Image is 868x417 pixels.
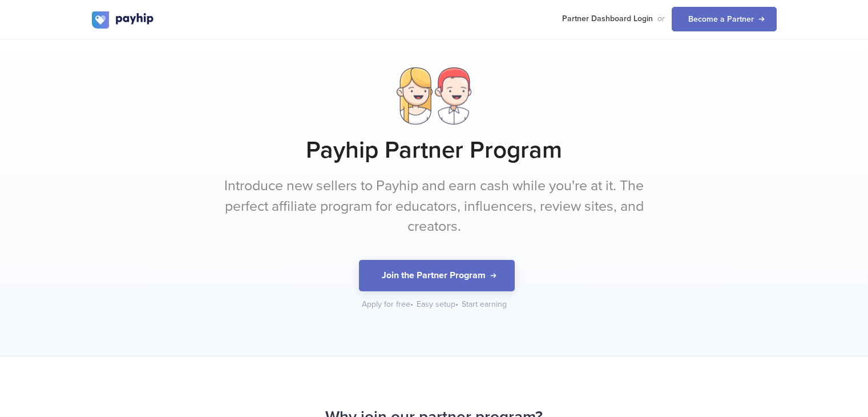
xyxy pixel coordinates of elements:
h1: Payhip Partner Program [92,136,777,165]
img: lady.png [397,67,432,125]
img: dude.png [435,67,471,125]
button: Join the Partner Program [359,260,515,291]
a: Become a Partner [672,7,777,31]
div: Start earning [462,299,507,310]
span: • [455,299,458,309]
span: • [410,299,413,309]
img: logo.svg [92,11,155,29]
div: Easy setup [417,299,459,310]
div: Apply for free [362,299,414,310]
p: Introduce new sellers to Payhip and earn cash while you're at it. The perfect affiliate program f... [220,176,648,237]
